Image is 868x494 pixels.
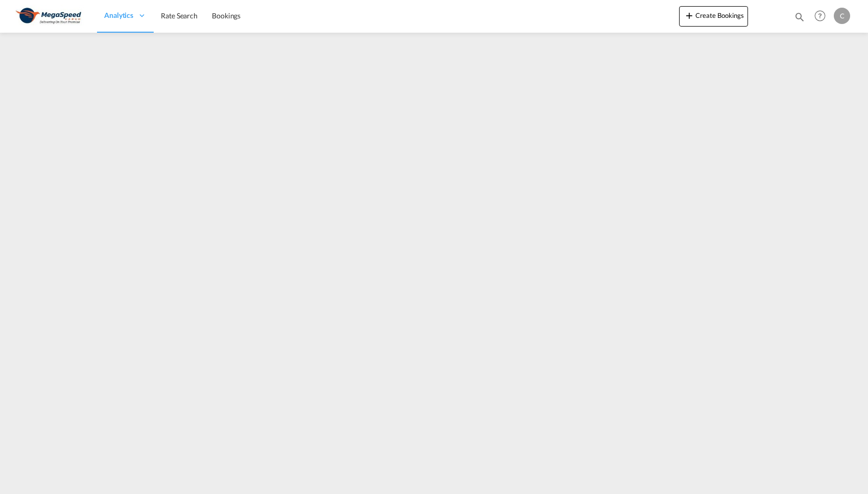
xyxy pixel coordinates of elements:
span: Analytics [104,10,133,20]
button: icon-plus 400-fgCreate Bookings [679,6,748,27]
span: Bookings [212,11,240,20]
span: Rate Search [161,11,198,20]
div: Help [811,7,834,26]
img: ad002ba0aea611eda5429768204679d3.JPG [15,5,84,28]
div: C [834,8,850,24]
md-icon: icon-magnify [794,11,805,22]
span: Help [811,7,829,25]
md-icon: icon-plus 400-fg [683,9,695,21]
div: icon-magnify [794,11,805,27]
